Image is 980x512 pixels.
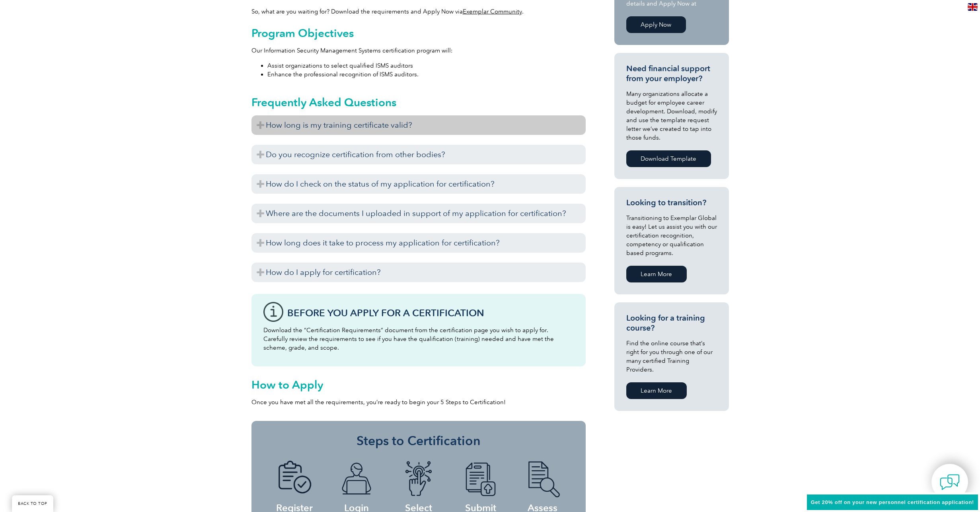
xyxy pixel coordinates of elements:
[273,461,316,497] img: icon-blue-doc-tick.png
[452,461,509,512] h4: Submit
[287,308,574,318] h3: Before You Apply For a Certification
[251,115,586,135] h3: How long is my training certificate valid?
[626,16,686,33] a: Apply Now
[251,204,586,223] h3: Where are the documents I uploaded in support of my application for certification?
[811,499,974,505] span: Get 20% off on your new personnel certification application!
[263,326,574,352] p: Download the “Certification Requirements” document from the certification page you wish to apply ...
[626,313,717,333] h3: Looking for a training course?
[459,461,503,497] img: icon-blue-doc-arrow.png
[335,461,378,497] img: icon-blue-laptop-male.png
[251,378,586,391] h2: How to Apply
[251,233,586,253] h3: How long does it take to process my application for certification?
[514,461,571,512] h4: Assess
[251,7,586,16] p: So, what are you waiting for? Download the requirements and Apply Now via .
[626,198,717,208] h3: Looking to transition?
[251,96,586,109] h2: Frequently Asked Questions
[626,382,687,399] a: Learn More
[251,174,586,194] h3: How do I check on the status of my application for certification?
[626,214,717,257] p: Transitioning to Exemplar Global is easy! Let us assist you with our certification recognition, c...
[251,27,586,39] h2: Program Objectives
[263,433,574,449] h3: Steps to Certification
[397,461,440,497] img: icon-blue-finger-button.png
[626,150,711,167] a: Download Template
[266,461,323,512] h4: Register
[626,266,687,282] a: Learn More
[463,8,522,15] a: Exemplar Community
[251,398,586,407] p: Once you have met all the requirements, you’re ready to begin your 5 Steps to Certification!
[626,90,717,142] p: Many organizations allocate a budget for employee career development. Download, modify and use th...
[626,64,717,84] h3: Need financial support from your employer?
[328,461,385,512] h4: Login
[390,461,447,512] h4: Select
[968,3,978,11] img: en
[521,461,565,497] img: icon-blue-doc-search.png
[940,472,960,492] img: contact-chat.png
[267,70,586,79] li: Enhance the professional recognition of ISMS auditors.
[251,46,586,55] p: Our Information Security Management Systems certification program will:
[626,339,717,374] p: Find the online course that’s right for you through one of our many certified Training Providers.
[251,145,586,164] h3: Do you recognize certification from other bodies?
[251,263,586,282] h3: How do I apply for certification?
[12,495,53,512] a: BACK TO TOP
[267,61,586,70] li: Assist organizations to select qualified ISMS auditors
